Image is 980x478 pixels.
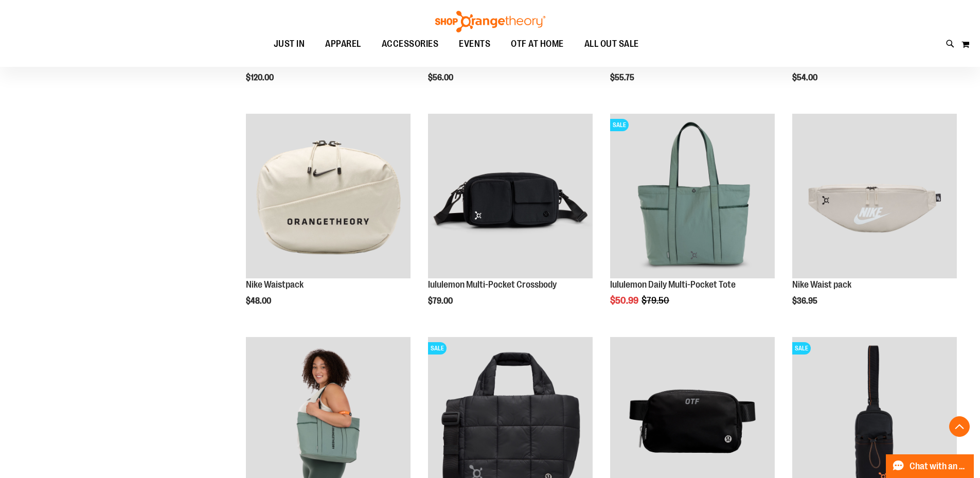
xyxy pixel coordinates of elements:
[428,114,593,278] img: lululemon Multi-Pocket Crossbody
[949,416,970,437] button: Back To Top
[325,32,361,56] span: APPAREL
[511,32,564,56] span: OTF AT HOME
[792,279,851,290] a: Nike Waist pack
[910,462,968,471] span: Chat with an Expert
[787,109,962,332] div: product
[459,32,490,56] span: EVENTS
[246,279,304,290] a: Nike Waistpack
[246,73,275,82] span: $120.00
[792,296,819,306] span: $36.95
[610,114,775,280] a: lululemon Daily Multi-Pocket ToteSALE
[792,73,819,82] span: $54.00
[642,295,671,306] span: $79.50
[792,114,957,280] a: Main view of 2024 Convention Nike Waistpack
[246,296,273,306] span: $48.00
[428,73,455,82] span: $56.00
[610,279,736,290] a: lululemon Daily Multi-Pocket Tote
[584,32,639,56] span: ALL OUT SALE
[428,279,557,290] a: lululemon Multi-Pocket Crossbody
[886,454,974,478] button: Chat with an Expert
[605,109,780,332] div: product
[428,342,447,355] span: SALE
[610,114,775,278] img: lululemon Daily Multi-Pocket Tote
[428,114,593,280] a: lululemon Multi-Pocket Crossbody
[246,114,411,278] img: Nike Waistpack
[610,295,640,306] span: $50.99
[241,109,416,332] div: product
[792,342,811,355] span: SALE
[610,73,636,82] span: $55.75
[428,296,454,306] span: $79.00
[274,32,305,56] span: JUST IN
[434,11,547,32] img: Shop Orangetheory
[610,119,629,131] span: SALE
[382,32,439,56] span: ACCESSORIES
[792,114,957,278] img: Main view of 2024 Convention Nike Waistpack
[423,109,598,332] div: product
[246,114,411,280] a: Nike Waistpack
